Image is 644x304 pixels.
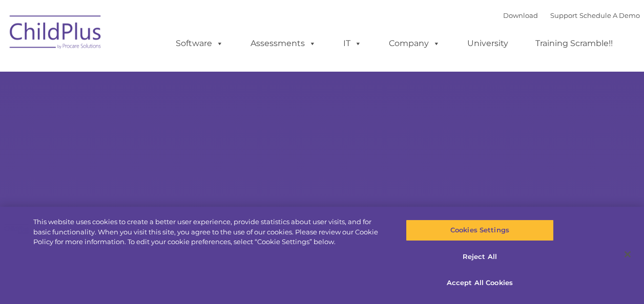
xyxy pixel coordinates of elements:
[550,11,577,19] a: Support
[406,246,554,268] button: Reject All
[33,217,386,247] div: This website uses cookies to create a better user experience, provide statistics about user visit...
[240,33,326,54] a: Assessments
[525,33,623,54] a: Training Scramble!!
[457,33,518,54] a: University
[379,33,450,54] a: Company
[616,243,639,266] button: Close
[165,33,234,54] a: Software
[5,8,107,59] img: ChildPlus by Procare Solutions
[406,272,554,294] button: Accept All Cookies
[503,11,538,19] a: Download
[406,220,554,241] button: Cookies Settings
[333,33,372,54] a: IT
[503,11,640,19] font: |
[579,11,640,19] a: Schedule A Demo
